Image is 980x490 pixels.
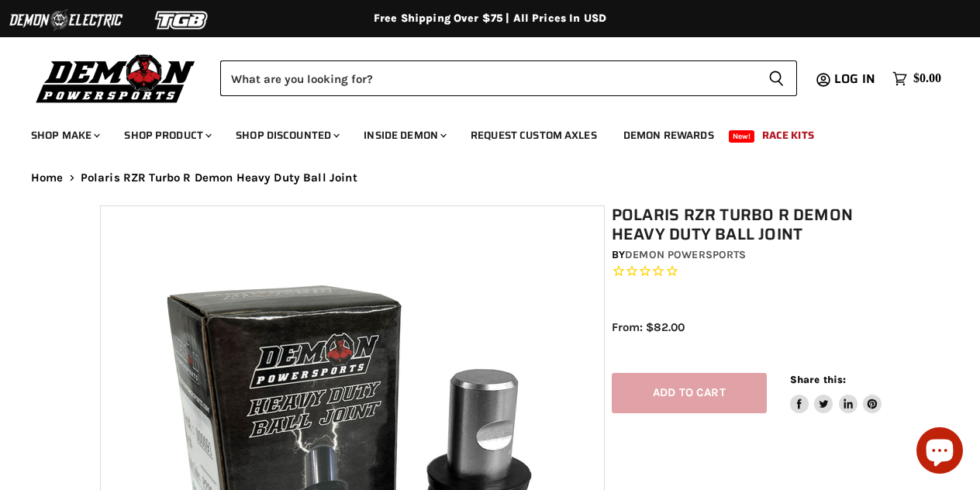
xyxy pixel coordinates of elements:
span: Log in [834,69,875,88]
img: Demon Powersports [31,50,201,105]
span: $0.00 [913,71,941,86]
a: Home [31,171,64,185]
form: Product [220,60,797,96]
img: TGB Logo 2 [124,5,240,35]
span: Rated 0.0 out of 5 stars 0 reviews [612,264,887,280]
a: Shop Make [19,119,109,151]
div: by [612,247,887,264]
a: Log in [827,72,885,86]
input: Search [220,60,756,96]
a: Inside Demon [352,119,456,151]
button: Search [756,60,797,96]
a: Demon Rewards [612,119,726,151]
aside: Share this: [790,373,882,414]
a: Race Kits [751,119,826,151]
a: $0.00 [885,67,949,90]
a: Request Custom Axles [459,119,609,151]
a: Demon Powersports [625,248,746,261]
ul: Main menu [19,113,937,151]
h1: Polaris RZR Turbo R Demon Heavy Duty Ball Joint [612,205,887,244]
span: New! [729,130,755,143]
span: Share this: [790,374,846,385]
img: Demon Electric Logo 2 [8,5,124,35]
inbox-online-store-chat: Shopify online store chat [912,427,968,478]
span: Polaris RZR Turbo R Demon Heavy Duty Ball Joint [81,171,357,185]
span: From: $82.00 [612,320,685,334]
a: Shop Product [112,119,221,151]
a: Shop Discounted [224,119,349,151]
